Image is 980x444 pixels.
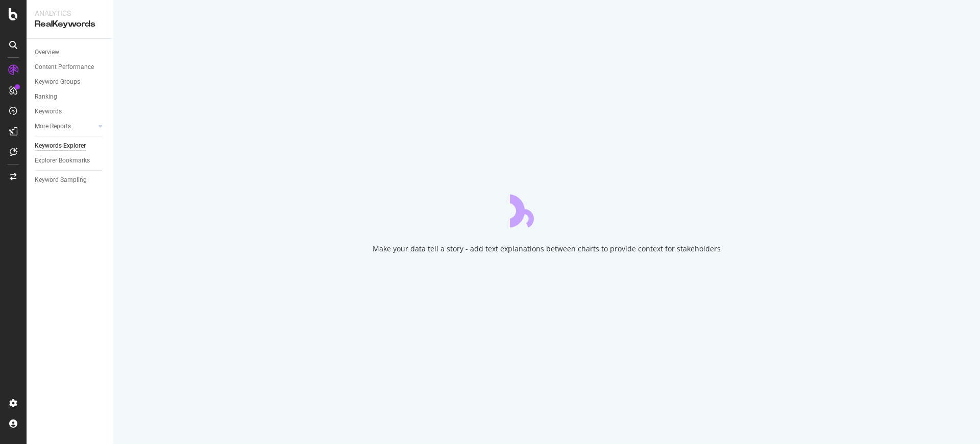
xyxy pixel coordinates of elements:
a: Keyword Sampling [35,175,106,185]
a: Explorer Bookmarks [35,155,106,166]
div: Keyword Sampling [35,175,87,185]
a: Content Performance [35,62,106,73]
a: Keyword Groups [35,77,106,87]
a: Keywords Explorer [35,141,106,151]
div: Ranking [35,91,57,102]
div: RealKeywords [35,18,105,30]
div: Content Performance [35,62,94,73]
a: Overview [35,47,106,58]
a: Keywords [35,106,106,117]
div: More Reports [35,121,71,132]
div: animation [510,191,583,227]
div: Keyword Groups [35,77,80,87]
div: Keywords [35,106,62,117]
div: Explorer Bookmarks [35,155,90,166]
a: Ranking [35,91,106,102]
a: More Reports [35,121,95,132]
div: Keywords Explorer [35,141,86,151]
div: Overview [35,47,59,58]
div: Analytics [35,8,105,18]
div: Make your data tell a story - add text explanations between charts to provide context for stakeho... [373,244,721,254]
